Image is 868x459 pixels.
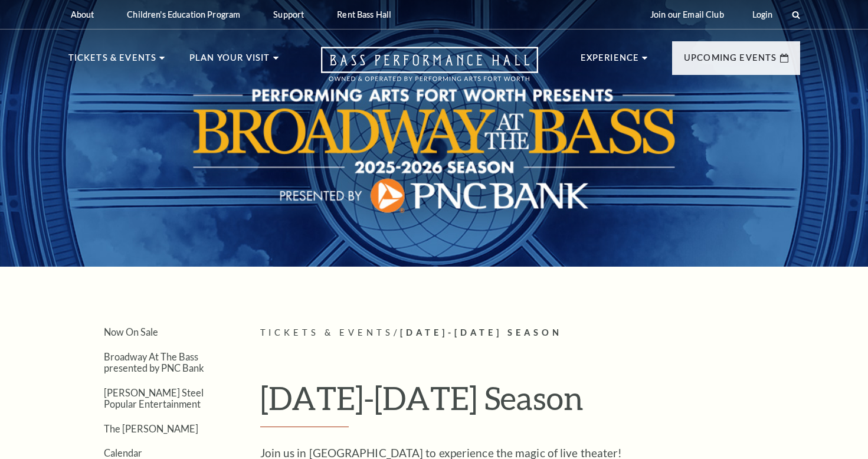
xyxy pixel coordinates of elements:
p: Upcoming Events [684,51,777,72]
a: Now On Sale [104,326,158,337]
span: [DATE]-[DATE] Season [400,327,562,337]
p: Plan Your Visit [189,51,270,72]
p: Children's Education Program [127,9,240,19]
h1: [DATE]-[DATE] Season [260,379,800,427]
a: Broadway At The Bass presented by PNC Bank [104,351,204,373]
p: Support [273,9,304,19]
a: The [PERSON_NAME] [104,423,198,434]
a: [PERSON_NAME] Steel Popular Entertainment [104,387,204,409]
a: Calendar [104,447,142,458]
p: Rent Bass Hall [337,9,391,19]
p: Tickets & Events [68,51,157,72]
p: / [260,326,800,340]
p: About [71,9,94,19]
span: Tickets & Events [260,327,394,337]
p: Experience [581,51,640,72]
